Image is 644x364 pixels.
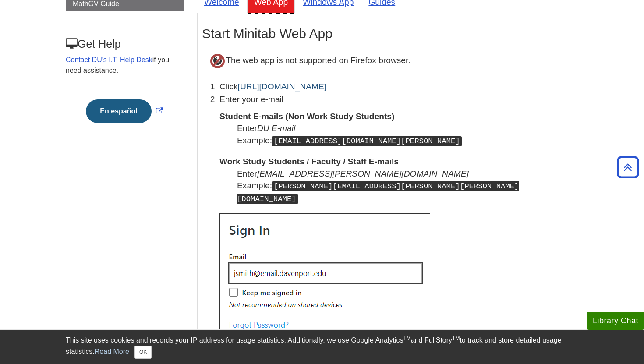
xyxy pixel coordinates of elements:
[66,55,183,76] p: if you need assistance.
[202,26,573,41] h2: Start Minitab Web App
[134,346,152,359] button: Close
[257,124,295,133] i: DU E-mail
[219,155,573,167] dt: Work Study Students / Faculty / Staff E-mails
[66,56,152,64] a: Contact DU's I.T. Help Desk
[587,312,644,330] button: Library Chat
[219,81,573,93] li: Click
[237,181,519,204] kbd: [PERSON_NAME][EMAIL_ADDRESS][PERSON_NAME][PERSON_NAME][DOMAIN_NAME]
[237,168,573,205] dd: Enter Example:
[237,122,573,147] dd: Enter Example:
[66,335,578,359] div: This site uses cookies and records your IP address for usage statistics. Additionally, we use Goo...
[86,99,151,123] button: En español
[84,107,165,115] a: Link opens in new window
[238,82,327,91] a: [URL][DOMAIN_NAME]
[257,169,469,178] i: [EMAIL_ADDRESS][PERSON_NAME][DOMAIN_NAME]
[403,335,410,341] sup: TM
[614,161,642,173] a: Back to Top
[219,110,573,122] dt: Student E-mails (Non Work Study Students)
[95,348,129,355] a: Read More
[272,136,462,146] kbd: [EMAIL_ADDRESS][DOMAIN_NAME][PERSON_NAME]
[66,38,183,50] h3: Get Help
[452,335,460,341] sup: TM
[202,46,573,76] p: The web app is not supported on Firefox browser.
[219,93,573,106] p: Enter your e-mail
